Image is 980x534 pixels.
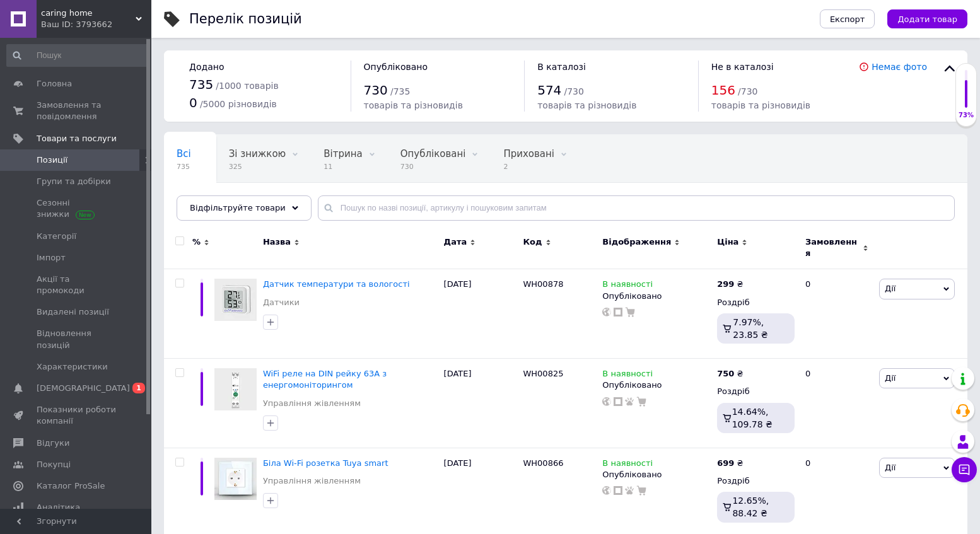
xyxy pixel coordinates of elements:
span: 7.97%, 23.85 ₴ [733,317,767,340]
span: Відновлення позицій [37,328,117,351]
span: % [192,236,201,248]
span: / 5000 різновидів [200,99,277,109]
span: Аналітика [37,502,80,513]
span: 574 [537,83,561,98]
span: Видалені позиції [37,306,109,318]
a: WiFi реле на DIN рейку 63A з енергомоніторингом [263,369,387,390]
div: Опубліковано [602,469,711,480]
button: Експорт [820,9,875,28]
div: Ваш ID: 3793662 [41,19,151,30]
span: товарів та різновидів [537,100,636,110]
span: Покупці [37,459,71,470]
span: Код [523,236,542,248]
span: Характеристики [37,361,108,373]
span: Дії [885,463,895,472]
span: Дата [444,236,467,248]
input: Пошук по назві позиції, артикулу і пошуковим запитам [318,195,955,221]
span: Акції та промокоди [37,274,117,296]
span: 0 [189,95,197,110]
button: Чат з покупцем [952,457,977,482]
div: [DATE] [441,269,520,359]
span: Сезонні знижки [37,197,117,220]
span: Товари та послуги [37,133,117,144]
div: 0 [798,269,876,359]
span: Зі знижкою [229,148,286,160]
span: товарів та різновидів [711,100,810,110]
span: Категорії [37,231,76,242]
span: Додати товар [897,15,957,24]
button: Додати товар [887,9,967,28]
span: Експорт [830,15,865,24]
span: Опубліковано [364,62,428,72]
span: Відображення [602,236,671,248]
div: ₴ [717,458,743,469]
span: 325 [229,162,286,171]
span: / 730 [564,86,583,96]
span: Освітлення [177,196,233,207]
span: В наявності [602,369,653,382]
span: Імпорт [37,252,66,264]
span: Опубліковані [400,148,466,160]
div: Перелік позицій [189,13,302,26]
div: 73% [956,111,976,120]
div: Роздріб [717,475,795,487]
a: Управління жівленням [263,475,361,487]
span: В наявності [602,458,653,472]
div: Опубліковано [602,291,711,302]
span: Всі [177,148,191,160]
span: 735 [189,77,213,92]
span: В каталозі [537,62,586,72]
div: Роздріб [717,297,795,308]
span: Приховані [503,148,554,160]
div: [DATE] [441,359,520,448]
span: 735 [177,162,191,171]
img: Белая Wi-Fi розетка Tuya smart [214,458,257,500]
div: ₴ [717,368,743,380]
span: caring home [41,8,136,19]
span: Каталог ProSale [37,480,105,492]
span: Назва [263,236,291,248]
span: / 730 [738,86,757,96]
a: Датчики [263,297,300,308]
input: Пошук [6,44,149,67]
span: 12.65%, 88.42 ₴ [732,496,769,518]
span: Відфільтруйте товари [190,203,286,212]
b: 750 [717,369,734,378]
b: 299 [717,279,734,289]
span: Дії [885,373,895,383]
span: Ціна [717,236,738,248]
span: Вітрина [324,148,362,160]
span: Групи та добірки [37,176,111,187]
span: Додано [189,62,224,72]
span: 156 [711,83,735,98]
span: 1 [132,383,145,393]
div: 0 [798,359,876,448]
a: Немає фото [872,62,927,72]
span: / 735 [390,86,410,96]
a: Управління жівленням [263,398,361,409]
div: ₴ [717,279,743,290]
span: Дії [885,284,895,293]
span: / 1000 товарів [216,81,278,91]
span: товарів та різновидів [364,100,463,110]
span: [DEMOGRAPHIC_DATA] [37,383,130,394]
span: WH00878 [523,279,563,289]
span: 730 [400,162,466,171]
span: WH00825 [523,369,563,378]
span: Замовлення [805,236,860,259]
span: Показники роботи компанії [37,404,117,427]
span: WH00866 [523,458,563,468]
a: Датчик температури та вологості [263,279,410,289]
a: Біла Wi-Fi розетка Tuya smart [263,458,388,468]
img: WiFi реле на DIN рельса 63A с энергомониторингом [214,368,257,410]
span: Відгуки [37,438,69,449]
div: Роздріб [717,386,795,397]
div: Опубліковано [602,380,711,391]
span: 11 [324,162,362,171]
span: Не в каталозі [711,62,774,72]
img: Датчик температуры и влажности [214,279,257,321]
b: 699 [717,458,734,468]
